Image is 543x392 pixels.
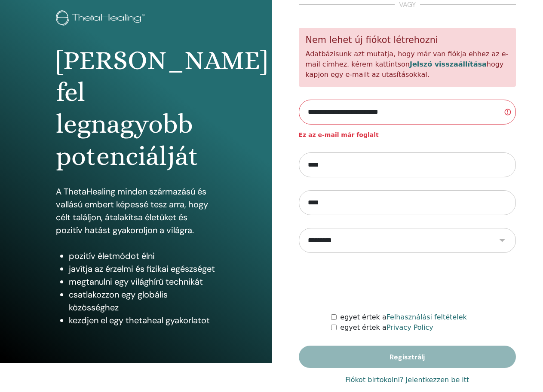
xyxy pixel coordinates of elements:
[342,266,472,299] iframe: reCAPTCHA
[69,249,215,262] li: pozitív életmódot élni
[345,375,469,385] a: Fiókot birtokolni? Jelentkezzen be itt
[69,262,215,275] li: javítja az érzelmi és fizikai egészséget
[299,28,516,87] div: Adatbázisunk azt mutatja, hogy már van fiókja ehhez az e-mail címhez. kérem kattintson hogy kapjo...
[340,312,466,322] label: egyet értek a
[340,322,433,333] label: egyet értek a
[387,323,433,331] a: Privacy Policy
[69,275,215,288] li: megtanulni egy világhírű technikát
[69,314,215,327] li: kezdjen el egy thetaheal gyakorlatot
[69,288,215,314] li: csatlakozzon egy globális közösséghez
[56,185,215,237] p: A ThetaHealing minden származású és vallású embert képessé tesz arra, hogy célt találjon, átalakí...
[306,35,509,46] h5: Nem lehet új fiókot létrehozni
[299,131,379,138] strong: Ez az e-mail már foglalt
[387,313,467,321] a: Felhasználási feltételek
[56,45,215,173] h1: [PERSON_NAME] fel legnagyobb potenciálját
[410,60,487,68] a: Jelszó visszaállítása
